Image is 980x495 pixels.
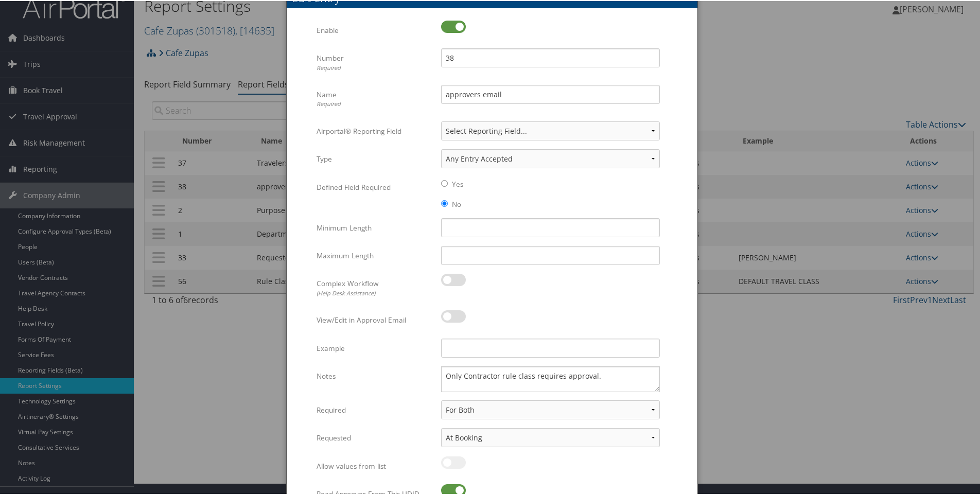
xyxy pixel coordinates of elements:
label: Defined Field Required [317,176,433,196]
label: Complex Workflow [317,273,433,301]
div: Required [317,99,433,108]
label: Allow values from list [317,455,433,475]
label: Minimum Length [317,217,433,237]
label: Enable [317,20,433,39]
label: No [452,198,461,208]
label: Required [317,399,433,419]
div: (Help Desk Assistance) [317,288,433,297]
label: Notes [317,365,433,385]
label: Airportal® Reporting Field [317,120,433,140]
label: Example [317,338,433,357]
label: Type [317,148,433,168]
div: Required [317,63,433,72]
label: Maximum Length [317,245,433,264]
label: Name [317,84,433,112]
label: View/Edit in Approval Email [317,309,433,329]
label: Yes [452,178,463,188]
label: Requested [317,427,433,447]
label: Number [317,47,433,76]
